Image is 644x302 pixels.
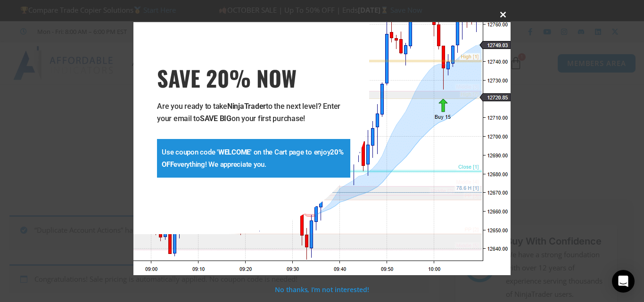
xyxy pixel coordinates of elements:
strong: SAVE BIG [200,114,231,123]
strong: NinjaTrader [227,102,266,111]
strong: 20% OFF [162,148,344,169]
div: Open Intercom Messenger [612,270,635,293]
a: No thanks, I’m not interested! [275,285,369,294]
p: Are you ready to take to the next level? Enter your email to on your first purchase! [157,100,350,125]
p: Use coupon code ' ' on the Cart page to enjoy everything! We appreciate you. [162,146,346,171]
strong: WELCOME [218,148,250,156]
h3: SAVE 20% NOW [157,65,350,91]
